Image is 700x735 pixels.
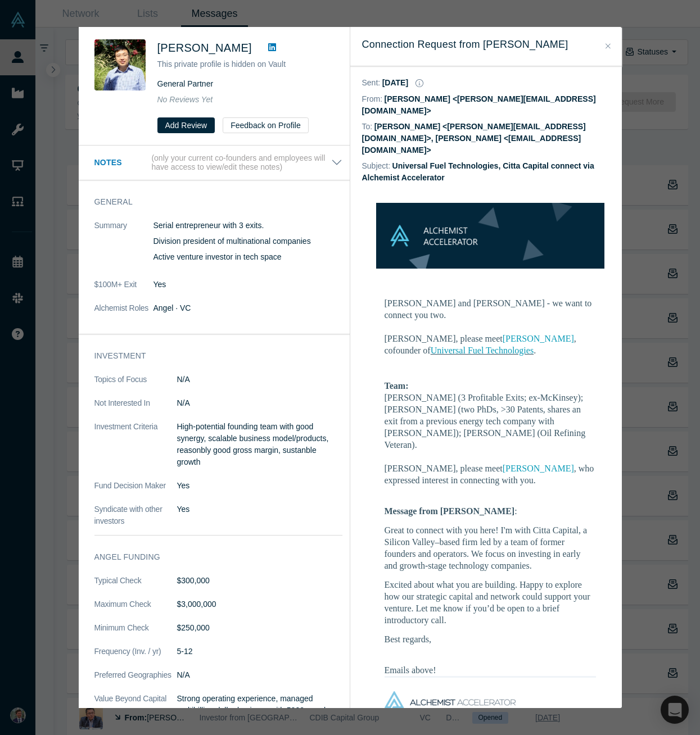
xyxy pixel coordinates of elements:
[385,297,596,321] div: [PERSON_NAME] and [PERSON_NAME] - we want to connect you two.
[151,153,331,173] p: (only your current co-founders and employees will have access to view/edit these notes)
[94,196,327,208] h3: General
[153,235,342,247] p: Division president of multinational companies
[94,279,153,302] dt: $100M+ Exit
[177,646,342,657] dd: 5-12
[153,302,342,314] dd: Angel · VC
[94,39,146,90] img: Jim Mao's Profile Image
[362,94,596,115] dd: [PERSON_NAME] <[PERSON_NAME][EMAIL_ADDRESS][DOMAIN_NAME]>
[177,421,342,468] p: High-potential founding team with good synergy, scalable business model/products, reasonbly good ...
[94,598,177,622] dt: Maximum Check
[362,161,594,182] dd: Universal Fuel Technologies, Citta Capital connect via Alchemist Accelerator
[385,333,596,356] div: [PERSON_NAME], please meet , cofounder of .
[385,506,515,516] b: Message from [PERSON_NAME]
[431,346,534,355] a: Universal Fuel Technologies
[385,381,409,391] b: Team:
[94,153,342,173] button: Notes (only your current co-founders and employees will have access to view/edit these notes)
[362,160,391,172] dt: Subject:
[223,117,309,133] button: Feedback on Profile
[177,397,342,409] dd: N/A
[157,79,214,88] span: General Partner
[362,121,373,133] dt: To:
[385,691,516,714] img: alchemist
[153,220,342,232] p: Serial entrepreneur with 3 exits.
[94,421,177,480] dt: Investment Criteria
[177,693,342,728] p: Strong operating experience, managed multibillion dollar business with 5000 people around globe, ...
[177,669,342,681] dd: N/A
[94,220,153,279] dt: Summary
[177,622,342,634] dd: $250,000
[94,503,177,527] dt: Syndicate with other investors
[385,633,596,645] p: Best regards,
[157,117,215,133] button: Add Review
[94,646,177,669] dt: Frequency (Inv. / yr)
[602,40,614,53] button: Close
[157,42,252,54] span: [PERSON_NAME]
[157,58,334,70] p: This private profile is hidden on Vault
[503,464,574,473] a: [PERSON_NAME]
[362,122,586,155] dd: [PERSON_NAME] <[PERSON_NAME][EMAIL_ADDRESS][DOMAIN_NAME]>, [PERSON_NAME] <[EMAIL_ADDRESS][DOMAIN_...
[362,37,610,52] h3: Connection Request from [PERSON_NAME]
[177,575,342,587] dd: $300,000
[385,462,596,486] div: [PERSON_NAME], please meet , who expressed interest in connecting with you.
[94,669,177,693] dt: Preferred Geographies
[385,664,596,676] div: Emails above!
[153,279,342,291] dd: Yes
[94,302,153,326] dt: Alchemist Roles
[503,334,574,343] a: [PERSON_NAME]
[177,480,342,492] dd: Yes
[362,77,381,89] dt: Sent :
[385,368,596,451] div: [PERSON_NAME] (3 Profitable Exits; ex-McKinsey); [PERSON_NAME] (two PhDs, >30 Patents, shares an ...
[94,480,177,503] dt: Fund Decision Maker
[385,505,596,517] p: :
[94,575,177,598] dt: Typical Check
[177,598,342,610] dd: $3,000,000
[385,579,596,626] p: Excited about what you are building. Happy to explore how our strategic capital and network could...
[94,350,327,362] h3: Investment
[382,78,408,87] dd: [DATE]
[94,157,150,169] h3: Notes
[385,524,596,571] p: Great to connect with you here! I'm with Citta Capital, a Silicon Valley–based firm led by a team...
[153,251,342,263] p: Active venture investor in tech space
[177,374,342,385] dd: N/A
[94,397,177,421] dt: Not Interested In
[94,551,327,563] h3: Angel Funding
[157,95,213,104] span: No Reviews Yet
[376,203,604,269] img: banner-small-topicless.png
[177,503,342,515] dd: Yes
[94,374,177,397] dt: Topics of Focus
[94,622,177,646] dt: Minimum Check
[362,93,383,105] dt: From:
